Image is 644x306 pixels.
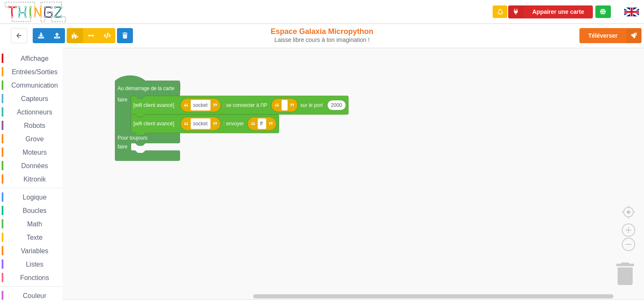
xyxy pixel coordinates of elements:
text: Pour toujours [118,135,148,141]
text: faire [118,144,128,150]
text: 2000 [331,102,342,108]
span: Affichage [19,55,49,62]
span: Couleur [22,292,48,299]
span: Communication [10,82,59,89]
div: Espace Galaxia Micropython [267,27,377,44]
span: Kitronik [22,176,47,183]
button: Téléverser [579,28,641,43]
text: : se connecter à l'IP [223,102,267,108]
text: [wifi client avancé] [133,102,174,108]
text: Au démarrage de la carte [118,86,175,91]
span: Listes [25,261,45,268]
text: [wifi client avancé] [133,121,174,127]
text: : envoyer [223,121,244,127]
span: Math [26,220,44,228]
span: Grove [24,135,45,143]
span: Texte [25,234,44,241]
span: Entrées/Sorties [10,68,59,75]
text: socket [193,102,208,108]
span: Capteurs [20,95,49,102]
img: gb.png [624,8,639,16]
span: Fonctions [19,274,50,281]
text: faire [118,97,128,103]
text: sur le port [300,102,323,108]
div: Tu es connecté au serveur de création de Thingz [595,5,611,18]
img: thingz_logo.png [4,1,67,23]
span: Logique [21,194,48,201]
span: Variables [20,247,50,254]
span: Actionneurs [16,109,54,116]
span: Moteurs [21,149,48,156]
span: Robots [23,122,47,129]
span: Boucles [21,207,48,214]
span: Données [20,162,49,169]
button: Appairer une carte [508,5,593,18]
div: Laisse libre cours à ton imagination ! [267,36,377,44]
text: socket [193,121,208,127]
text: ff [260,121,263,127]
